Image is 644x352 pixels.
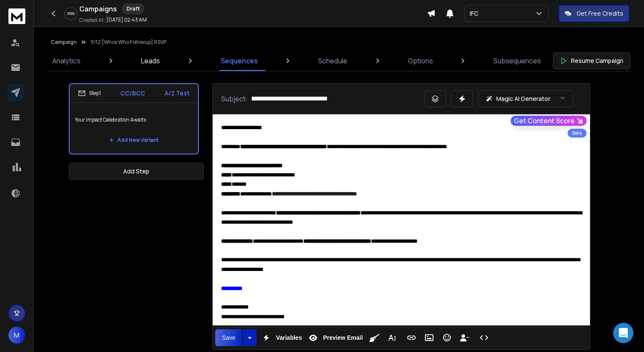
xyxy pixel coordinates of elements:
button: Clean HTML [366,329,382,346]
button: More Text [384,329,400,346]
button: Add Step [69,163,204,180]
p: CC/BCC [120,89,145,97]
p: [DATE] 02:43 AM [106,16,147,23]
div: Draft [122,3,144,14]
p: Your Impact Celebration Awaits [75,108,193,132]
button: Add New Variant [102,132,165,149]
button: Insert Image (Ctrl+P) [421,329,437,346]
button: Resume Campaign [553,52,630,69]
p: Subsequences [493,56,541,66]
h1: Campaigns [79,4,117,14]
p: Schedule [318,56,347,66]
button: Save [215,329,242,346]
div: Open Intercom Messenger [613,323,633,343]
img: logo [8,8,25,24]
p: Created At: [79,17,105,24]
p: Options [408,56,433,66]
button: Insert Link (Ctrl+K) [403,329,419,346]
p: Magic AI Generator [496,95,550,103]
p: Leads [141,56,160,66]
p: Subject: [221,94,248,104]
a: Schedule [313,51,352,71]
button: Code View [476,329,492,346]
button: M [8,327,25,344]
button: Emoticons [439,329,455,346]
p: 100 % [67,11,75,16]
button: Variables [258,329,304,346]
span: Variables [274,334,304,341]
a: Sequences [216,51,263,71]
button: Get Content Score [511,116,587,126]
a: Analytics [47,51,86,71]
div: Beta [568,129,587,138]
p: A/Z Test [165,89,189,97]
button: Campaign [51,39,77,46]
button: Magic AI Generator [478,90,573,107]
button: Insert Unsubscribe Link [457,329,473,346]
a: Leads [136,51,165,71]
p: 9/12 [Whos Who Followup] RSVP [90,39,166,46]
button: Get Free Credits [559,5,629,22]
p: Get Free Credits [576,9,623,18]
span: Preview Email [321,334,364,341]
p: Analytics [52,56,81,66]
a: Subsequences [488,51,546,71]
a: Options [403,51,438,71]
p: Sequences [221,56,258,66]
p: IFC [470,9,482,18]
li: Step1CC/BCCA/Z TestYour Impact Celebration AwaitsAdd New Variant [69,83,199,154]
div: Step 1 [78,89,101,97]
button: Preview Email [305,329,364,346]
